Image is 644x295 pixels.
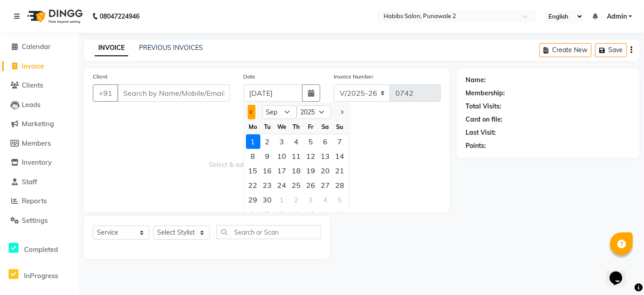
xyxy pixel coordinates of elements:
div: 10 [275,149,289,163]
div: Sunday, October 12, 2025 [333,207,347,221]
div: Sunday, October 5, 2025 [333,192,347,207]
span: Settings [22,216,48,225]
div: Wednesday, September 3, 2025 [275,134,289,149]
div: Monday, September 15, 2025 [246,163,260,178]
div: Saturday, September 13, 2025 [318,149,333,163]
div: Friday, September 26, 2025 [304,178,318,192]
div: 6 [318,134,333,149]
div: 3 [304,192,318,207]
div: Thursday, September 25, 2025 [289,178,304,192]
div: Total Visits: [466,102,501,111]
a: Members [2,138,77,149]
div: 27 [318,178,333,192]
div: We [275,119,289,134]
div: Wednesday, September 24, 2025 [275,178,289,192]
div: 1 [246,134,260,149]
a: Invoice [2,61,77,72]
div: 22 [246,178,260,192]
select: Select month [262,105,297,119]
div: Name: [466,75,486,85]
div: 18 [289,163,304,178]
div: Mo [246,119,260,134]
label: Client [93,73,107,81]
div: Points: [466,141,486,151]
div: Tuesday, September 9, 2025 [260,149,275,163]
a: PREVIOUS INVOICES [139,44,203,52]
div: Monday, September 1, 2025 [246,134,260,149]
div: Th [289,119,304,134]
div: 8 [275,207,289,221]
div: Su [333,119,347,134]
div: 17 [275,163,289,178]
span: Select & add items from the list below [93,113,441,203]
div: Thursday, October 9, 2025 [289,207,304,221]
div: 6 [246,207,260,221]
a: Calendar [2,42,77,52]
div: Sunday, September 7, 2025 [333,134,347,149]
div: 15 [246,163,260,178]
div: 5 [333,192,347,207]
div: Friday, September 19, 2025 [304,163,318,178]
b: 08047224946 [100,4,139,29]
div: Monday, September 22, 2025 [246,178,260,192]
div: Monday, September 8, 2025 [246,149,260,163]
div: 3 [275,134,289,149]
input: Search or Scan [216,225,321,239]
span: Leads [22,100,40,109]
div: Tu [260,119,275,134]
div: Thursday, September 18, 2025 [289,163,304,178]
div: Thursday, September 11, 2025 [289,149,304,163]
div: 30 [260,192,275,207]
div: Saturday, October 11, 2025 [318,207,333,221]
div: 29 [246,192,260,207]
div: Sa [318,119,333,134]
span: Clients [22,81,43,89]
div: 1 [275,192,289,207]
div: 8 [246,149,260,163]
div: Card on file: [466,115,503,124]
iframe: chat widget [606,259,635,286]
div: 2 [289,192,304,207]
span: Inventory [22,158,52,167]
div: Friday, October 3, 2025 [304,192,318,207]
div: 23 [260,178,275,192]
div: 4 [289,134,304,149]
a: Clients [2,80,77,91]
div: 28 [333,178,347,192]
a: Marketing [2,119,77,129]
span: Invoice [22,62,44,70]
div: 11 [318,207,333,221]
div: 24 [275,178,289,192]
div: Wednesday, October 1, 2025 [275,192,289,207]
div: Friday, October 10, 2025 [304,207,318,221]
span: Reports [22,197,47,205]
div: Monday, September 29, 2025 [246,192,260,207]
div: 20 [318,163,333,178]
div: Saturday, October 4, 2025 [318,192,333,207]
img: logo [23,4,85,29]
div: 9 [260,149,275,163]
div: Friday, September 5, 2025 [304,134,318,149]
div: Thursday, October 2, 2025 [289,192,304,207]
div: Last Visit: [466,128,496,138]
div: 11 [289,149,304,163]
span: Members [22,139,51,147]
span: InProgress [24,271,58,280]
div: Tuesday, September 16, 2025 [260,163,275,178]
a: Staff [2,177,77,187]
label: Invoice Number [334,73,373,81]
a: Leads [2,100,77,110]
div: 7 [260,207,275,221]
span: Admin [607,12,627,21]
div: Tuesday, September 23, 2025 [260,178,275,192]
div: Wednesday, October 8, 2025 [275,207,289,221]
div: Sunday, September 28, 2025 [333,178,347,192]
div: Sunday, September 14, 2025 [333,149,347,163]
div: 16 [260,163,275,178]
div: Tuesday, September 2, 2025 [260,134,275,149]
div: Sunday, September 21, 2025 [333,163,347,178]
div: Thursday, September 4, 2025 [289,134,304,149]
div: Saturday, September 20, 2025 [318,163,333,178]
input: Search by Name/Mobile/Email/Code [117,84,230,102]
button: Create New [539,43,591,57]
